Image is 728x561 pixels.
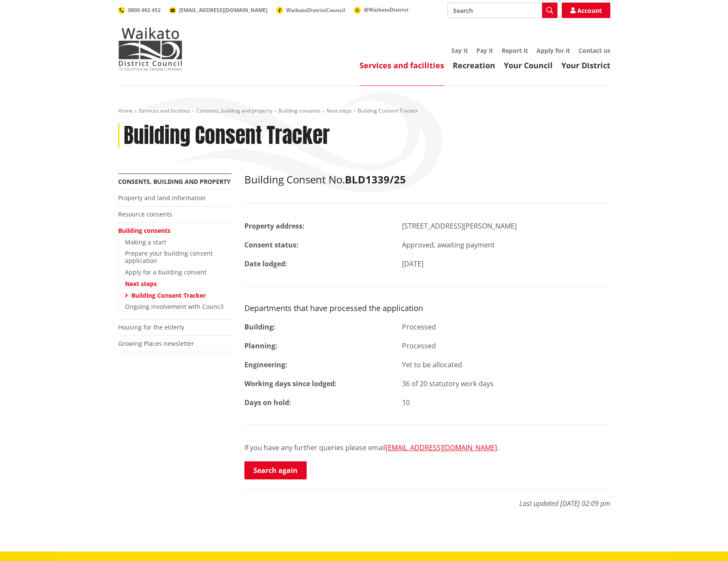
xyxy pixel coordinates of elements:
div: Approved, awaiting payment [396,240,617,250]
a: Home [118,107,133,114]
div: Yet to be allocated [396,360,617,370]
a: Account [562,3,610,18]
nav: breadcrumb [118,107,610,115]
a: Your Council [504,60,553,70]
a: Growing Places newsletter [118,339,194,348]
strong: Engineering: [244,360,287,369]
div: [DATE] [396,259,617,269]
h1: Building Consent Tracker [124,123,330,148]
a: Services and facilities [359,60,444,70]
span: Building Consent Tracker [358,107,418,114]
a: Prepare your building consent application [125,249,213,265]
a: Recreation [453,60,495,70]
strong: Building: [244,322,275,332]
div: 36 of 20 statutory work days [396,378,617,389]
span: 0800 492 452 [128,6,161,14]
a: @WaikatoDistrict [354,6,408,13]
a: WaikatoDistrictCouncil [276,6,345,14]
strong: Planning: [244,341,277,351]
div: Processed [396,341,617,351]
a: Resource consents [118,210,172,218]
strong: Date lodged: [244,259,287,268]
a: Housing for the elderly [118,323,184,331]
p: Last updated [DATE] 02:09 pm [244,489,610,509]
div: [STREET_ADDRESS][PERSON_NAME] [396,221,617,231]
strong: Property address: [244,221,305,231]
a: 0800 492 452 [118,6,161,14]
strong: Working days since lodged: [244,379,337,388]
strong: BLD1339/25 [345,172,406,186]
h2: Building Consent No. [244,174,610,186]
a: Consents, building and property [118,177,231,186]
a: Report it [502,46,528,55]
a: [EMAIL_ADDRESS][DOMAIN_NAME] [386,443,497,452]
a: Services and facilities [139,107,190,114]
div: Processed [396,322,617,332]
a: Your District [561,60,610,70]
span: [EMAIL_ADDRESS][DOMAIN_NAME] [179,6,268,14]
span: WaikatoDistrictCouncil [286,6,345,14]
a: Say it [451,46,468,55]
a: Ongoing involvement with Council [125,302,224,311]
a: Contact us [579,46,610,55]
a: Apply for a building consent [125,268,207,276]
img: Waikato District Council - Te Kaunihera aa Takiwaa o Waikato [118,27,183,70]
a: Making a start [125,238,166,246]
a: Consents, building and property [196,107,272,114]
strong: Days on hold: [244,398,291,407]
input: Search input [448,3,557,18]
strong: Consent status: [244,240,299,250]
a: Apply for it [536,46,570,55]
h3: Departments that have processed the application [244,304,610,313]
a: Search again [244,461,307,479]
a: Building Consent Tracker [131,291,206,299]
a: Building consents [278,107,320,114]
a: [EMAIL_ADDRESS][DOMAIN_NAME] [169,6,268,14]
p: If you have any further queries please email . [244,442,610,453]
a: Pay it [476,46,493,55]
a: Next steps [326,107,352,114]
div: 10 [396,397,617,408]
a: Property and land information [118,194,206,202]
a: Next steps [125,280,157,288]
a: Building consents [118,226,171,235]
span: @WaikatoDistrict [364,6,408,13]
